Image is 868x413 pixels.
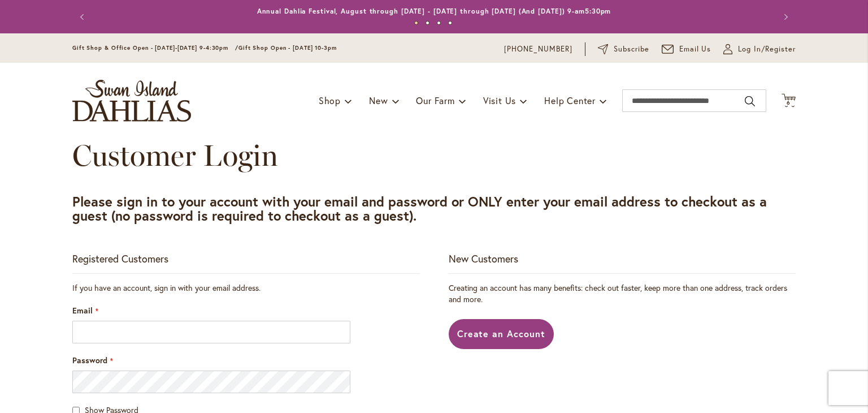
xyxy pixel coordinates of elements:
button: Previous [72,6,95,28]
span: Create an Account [457,328,546,339]
strong: Please sign in to your account with your email and password or ONLY enter your email address to c... [72,192,767,225]
a: Log In/Register [723,44,796,55]
span: Log In/Register [738,44,796,55]
p: Creating an account has many benefits: check out faster, keep more than one address, track orders... [449,282,796,305]
span: Email Us [679,44,711,55]
a: Subscribe [598,44,649,55]
span: Shop [319,94,341,106]
span: Our Farm [416,94,454,106]
span: Gift Shop Open - [DATE] 10-3pm [238,44,337,51]
span: New [369,94,388,106]
a: Annual Dahlia Festival, August through [DATE] - [DATE] through [DATE] (And [DATE]) 9-am5:30pm [257,7,611,15]
span: Customer Login [72,137,278,173]
strong: Registered Customers [72,252,168,265]
span: Password [72,355,107,365]
button: 4 of 4 [448,21,452,25]
iframe: Launch Accessibility Center [8,373,40,405]
button: Next [773,6,796,28]
a: [PHONE_NUMBER] [504,44,572,55]
span: Gift Shop & Office Open - [DATE]-[DATE] 9-4:30pm / [72,44,238,51]
span: Subscribe [614,44,649,55]
span: Email [72,305,93,316]
strong: New Customers [449,252,518,265]
span: 6 [787,99,791,106]
button: 2 of 4 [426,21,429,25]
button: 6 [782,93,796,109]
a: store logo [72,80,191,122]
a: Email Us [662,44,711,55]
button: 3 of 4 [437,21,441,25]
div: If you have an account, sign in with your email address. [72,282,419,294]
span: Help Center [544,94,596,106]
span: Visit Us [483,94,516,106]
button: 1 of 4 [414,21,418,25]
a: Create an Account [449,319,554,349]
